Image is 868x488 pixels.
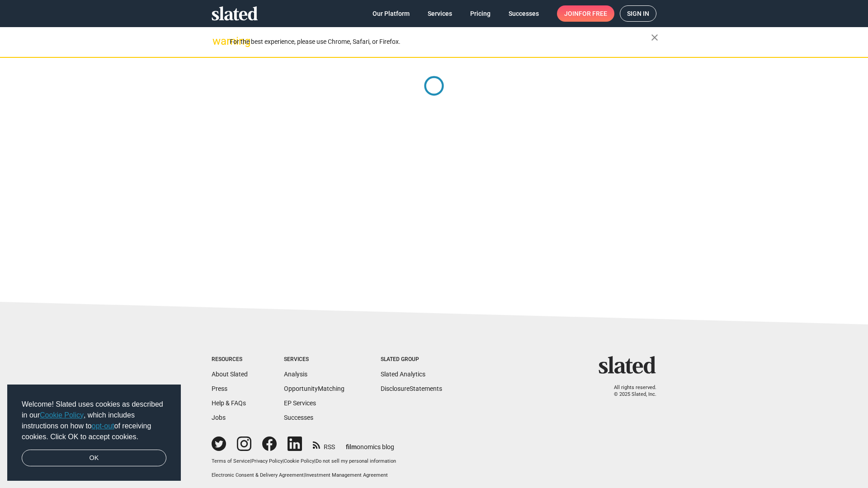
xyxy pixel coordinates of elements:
[212,356,248,363] div: Resources
[620,5,656,22] a: Sign in
[7,385,181,481] div: cookieconsent
[212,458,250,464] a: Terms of Service
[627,6,649,21] span: Sign in
[428,5,452,22] span: Services
[212,472,304,478] a: Electronic Consent & Delivery Agreement
[381,371,425,378] a: Slated Analytics
[230,36,651,48] div: For the best experience, please use Chrome, Safari, or Firefox.
[304,472,305,478] span: |
[420,5,459,22] a: Services
[313,437,335,451] a: RSS
[314,458,316,464] span: |
[305,472,388,478] a: Investment Management Agreement
[284,414,313,421] a: Successes
[470,5,491,22] span: Pricing
[381,356,442,363] div: Slated Group
[557,5,614,22] a: Joinfor free
[509,5,539,22] span: Successes
[22,399,166,442] span: Welcome! Slated uses cookies as described in our , which includes instructions on how to of recei...
[212,385,227,392] a: Press
[316,458,396,465] button: Do not sell my personal information
[564,5,607,22] span: Join
[284,371,307,378] a: Analysis
[283,458,284,464] span: |
[40,411,84,419] a: Cookie Policy
[22,450,166,467] a: dismiss cookie message
[284,458,314,464] a: Cookie Policy
[649,32,660,43] mat-icon: close
[284,385,344,392] a: OpportunityMatching
[463,5,498,22] a: Pricing
[604,385,656,398] p: All rights reserved. © 2025 Slated, Inc.
[381,385,442,392] a: DisclosureStatements
[250,458,251,464] span: |
[212,399,246,407] a: Help & FAQs
[346,443,357,450] span: film
[284,356,344,363] div: Services
[501,5,546,22] a: Successes
[346,436,394,451] a: filmonomics blog
[579,5,607,22] span: for free
[212,371,248,378] a: About Slated
[92,422,114,430] a: opt-out
[212,414,226,421] a: Jobs
[212,36,223,47] mat-icon: warning
[251,458,283,464] a: Privacy Policy
[284,399,316,407] a: EP Services
[373,5,410,22] span: Our Platform
[365,5,417,22] a: Our Platform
